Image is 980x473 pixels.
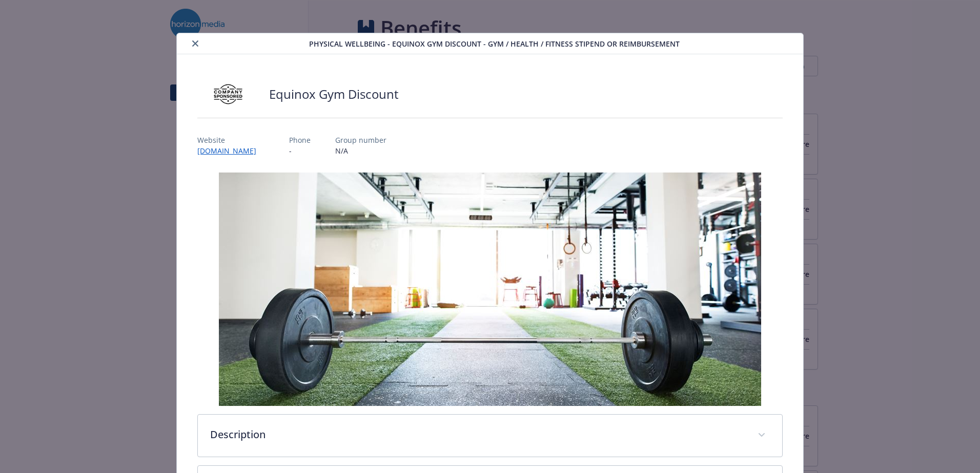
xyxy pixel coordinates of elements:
[197,79,259,110] img: Company Sponsored
[198,415,782,457] div: Description
[309,38,680,49] span: Physical Wellbeing - Equinox Gym Discount - Gym / Health / Fitness Stipend or reimbursement
[289,145,311,156] p: -
[335,135,386,145] p: Group number
[269,85,399,103] h2: Equinox Gym Discount
[197,146,264,156] a: [DOMAIN_NAME]
[197,135,264,145] p: Website
[219,173,761,406] img: banner
[210,427,745,442] p: Description
[289,135,311,145] p: Phone
[189,37,201,50] button: close
[335,145,386,156] p: N/A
